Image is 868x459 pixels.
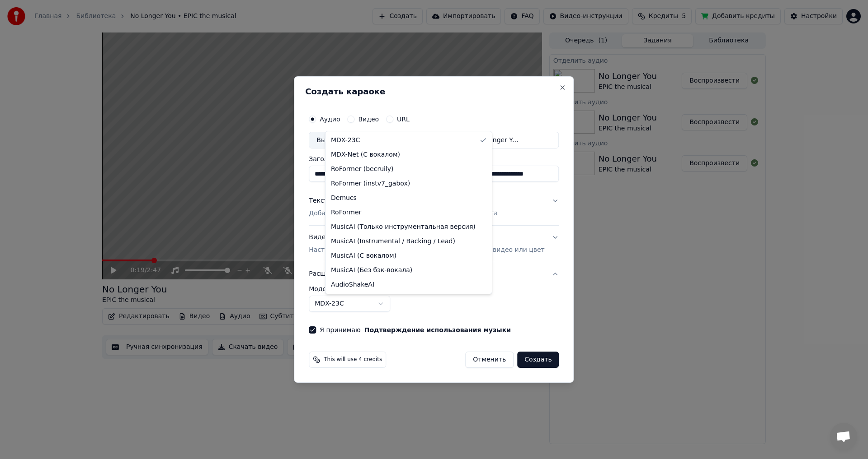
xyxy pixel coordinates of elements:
[331,266,412,275] span: MusicAI (Без бэк-вокала)
[331,150,400,159] span: MDX-Net (С вокалом)
[331,194,357,203] span: Demucs
[331,165,394,174] span: RoFormer (becruily)
[331,251,396,260] span: MusicAI (С вокалом)
[331,223,476,232] span: MusicAI (Только инструментальная версия)
[331,208,361,217] span: RoFormer
[331,280,374,289] span: AudioShakeAI
[331,237,455,246] span: MusicAI (Instrumental / Backing / Lead)
[331,179,410,188] span: RoFormer (instv7_gabox)
[331,136,360,145] span: MDX-23C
